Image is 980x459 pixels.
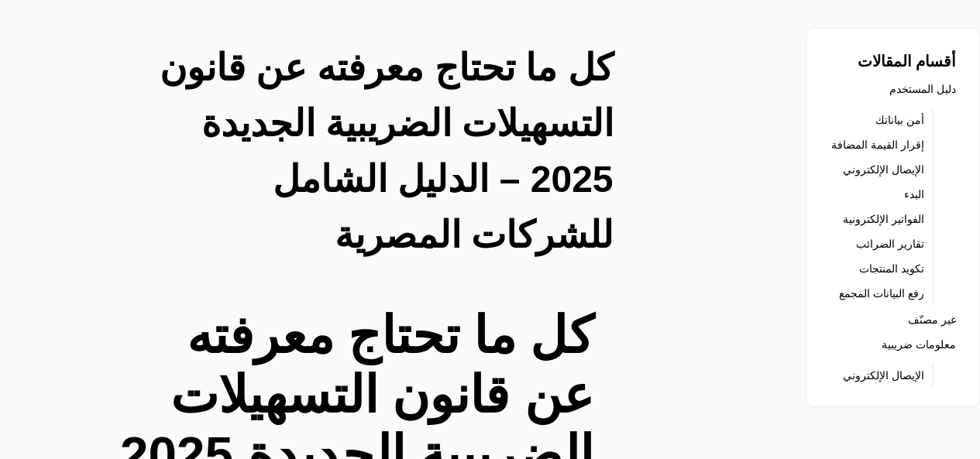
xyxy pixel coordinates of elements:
[129,40,613,263] h2: كل ما تحتاج معرفته عن قانون التسهيلات الضريبية الجديدة 2025 – الدليل الشامل للشركات المصرية
[859,258,924,279] a: تكويد المنتجات
[839,283,924,304] a: رفع البيانات المجمع
[882,334,956,355] a: معلومات ضريبية
[831,134,924,156] a: إقرار القيمة المضافة
[875,109,924,131] a: أمن بياناتك
[843,208,924,230] a: الفواتير الإلكترونية
[843,159,924,180] a: الإيصال الإلكتروني
[904,183,924,205] a: البدء
[856,233,924,255] a: تقارير الضرائب
[843,365,924,386] a: الإيصال الإلكتروني
[889,78,956,100] a: دليل المستخدم
[908,309,956,331] a: غير مصنّف
[857,53,956,70] strong: أقسام المقالات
